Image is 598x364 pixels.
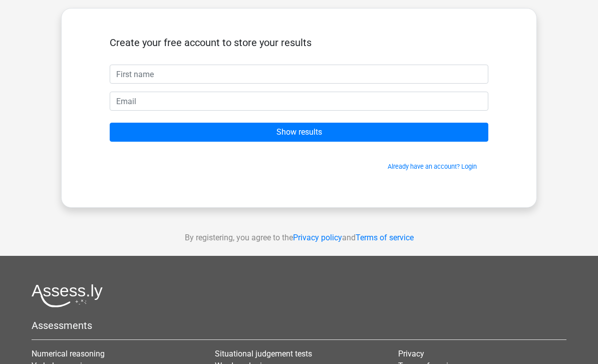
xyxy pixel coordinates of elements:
h5: Create your free account to store your results [110,37,488,49]
a: Terms of service [356,233,414,242]
a: Privacy policy [293,233,342,242]
input: First name [110,65,488,84]
img: Assessly logo [32,284,103,307]
input: Show results [110,123,488,142]
a: Numerical reasoning [32,349,105,358]
a: Already have an account? Login [388,163,477,170]
a: Situational judgement tests [215,349,312,358]
h5: Assessments [32,319,566,331]
a: Privacy [398,349,424,358]
input: Email [110,92,488,111]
